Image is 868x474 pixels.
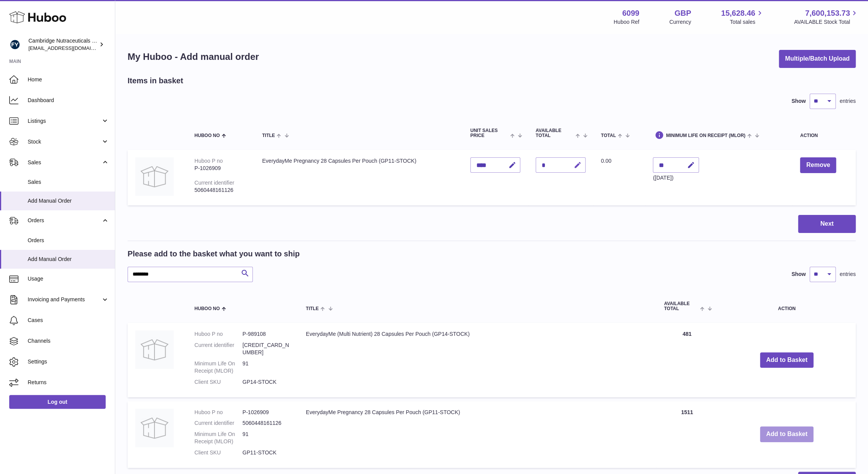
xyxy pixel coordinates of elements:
[794,8,859,26] a: 7,600,153.73 AVAILABLE Stock Total
[28,256,109,263] span: Add Manual Order
[242,409,290,416] dd: P-1026909
[194,409,242,416] dt: Huboo P no
[28,358,109,365] span: Settings
[28,45,113,51] span: [EMAIL_ADDRESS][DOMAIN_NAME]
[28,178,109,186] span: Sales
[28,159,101,166] span: Sales
[614,18,639,26] div: Huboo Ref
[194,360,242,375] dt: Minimum Life On Receipt (MLOR)
[622,8,639,18] strong: 6099
[194,180,234,186] div: Current identifier
[242,449,290,456] dd: GP11-STOCK
[721,8,755,18] span: 15,628.46
[28,197,109,205] span: Add Manual Order
[28,76,109,83] span: Home
[536,128,574,138] span: AVAILABLE Total
[470,128,508,138] span: Unit Sales Price
[656,323,718,397] td: 481
[194,158,223,164] div: Huboo P no
[601,158,611,164] span: 0.00
[9,39,21,50] img: huboo@camnutra.com
[601,133,616,138] span: Total
[28,296,101,303] span: Invoicing and Payments
[800,133,848,138] div: Action
[800,157,836,173] button: Remove
[28,237,109,244] span: Orders
[669,18,691,26] div: Currency
[28,275,109,282] span: Usage
[194,165,247,172] div: P-1026909
[718,294,856,319] th: Action
[730,18,764,26] span: Total sales
[28,379,109,386] span: Returns
[242,431,290,445] dd: 91
[760,426,814,442] button: Add to Basket
[28,217,101,224] span: Orders
[306,306,319,311] span: Title
[28,337,109,345] span: Channels
[194,133,220,138] span: Huboo no
[194,342,242,356] dt: Current identifier
[135,330,174,369] img: EverydayMe (Multi Nutrient) 28 Capsules Per Pouch (GP14-STOCK)
[28,317,109,324] span: Cases
[242,378,290,386] dd: GP14-STOCK
[242,330,290,338] dd: P-989108
[779,50,856,68] button: Multiple/Batch Upload
[194,431,242,445] dt: Minimum Life On Receipt (MLOR)
[298,401,656,468] td: EverydayMe Pregnancy 28 Capsules Per Pouch (GP11-STOCK)
[798,215,856,233] button: Next
[656,401,718,468] td: 1511
[805,8,850,18] span: 7,600,153.73
[9,395,106,409] a: Log out
[128,249,300,259] h2: Please add to the basket what you want to ship
[194,306,220,311] span: Huboo no
[664,301,698,311] span: AVAILABLE Total
[128,51,259,63] h1: My Huboo - Add manual order
[721,8,764,26] a: 15,628.46 Total sales
[28,117,101,125] span: Listings
[194,330,242,338] dt: Huboo P no
[194,449,242,456] dt: Client SKU
[242,342,290,356] dd: [CREDIT_CARD_NUMBER]
[194,187,247,194] div: 5060448161126
[135,157,174,196] img: EverydayMe Pregnancy 28 Capsules Per Pouch (GP11-STOCK)
[840,97,856,105] span: entries
[28,37,98,52] div: Cambridge Nutraceuticals Ltd
[674,8,691,18] strong: GBP
[298,323,656,397] td: EverydayMe (Multi Nutrient) 28 Capsules Per Pouch (GP14-STOCK)
[653,174,699,182] div: ([DATE])
[28,138,101,145] span: Stock
[792,97,806,105] label: Show
[128,76,183,86] h2: Items in basket
[194,378,242,386] dt: Client SKU
[794,18,859,26] span: AVAILABLE Stock Total
[262,133,275,138] span: Title
[194,419,242,427] dt: Current identifier
[254,150,463,205] td: EverydayMe Pregnancy 28 Capsules Per Pouch (GP11-STOCK)
[666,133,745,138] span: Minimum Life On Receipt (MLOR)
[792,271,806,278] label: Show
[28,97,109,104] span: Dashboard
[840,271,856,278] span: entries
[760,352,814,368] button: Add to Basket
[242,419,290,427] dd: 5060448161126
[242,360,290,375] dd: 91
[135,409,174,447] img: EverydayMe Pregnancy 28 Capsules Per Pouch (GP11-STOCK)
